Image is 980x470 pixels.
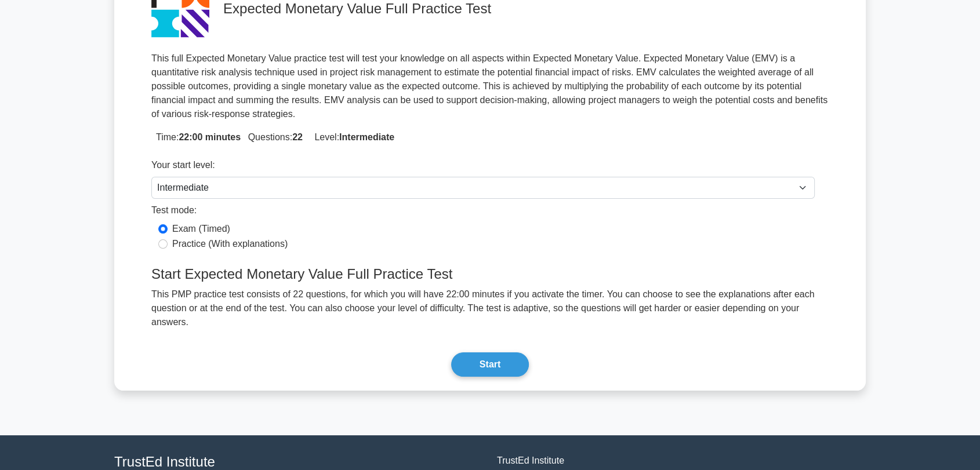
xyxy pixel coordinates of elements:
div: Your start level: [151,158,815,177]
div: Test mode: [151,203,815,222]
button: Start [451,352,529,377]
strong: 22:00 minutes [179,132,241,142]
strong: 22 [292,132,303,142]
label: Practice (With explanations) [172,237,288,251]
p: This full Expected Monetary Value practice test will test your knowledge on all aspects within Ex... [151,52,829,121]
span: Level: [310,132,394,142]
h4: Expected Monetary Value Full Practice Test [223,1,829,17]
p: Time: [151,130,829,144]
label: Exam (Timed) [172,222,230,236]
strong: Intermediate [339,132,394,142]
p: This PMP practice test consists of 22 questions, for which you will have 22:00 minutes if you act... [144,287,836,329]
span: Questions: [244,132,303,142]
h4: Start Expected Monetary Value Full Practice Test [144,266,836,283]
